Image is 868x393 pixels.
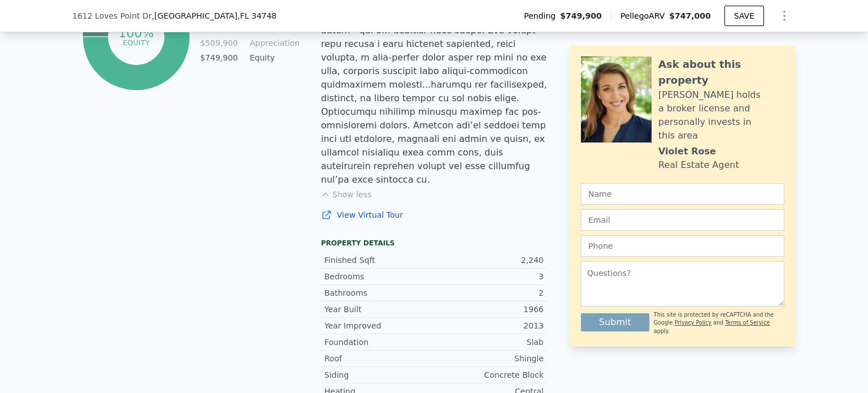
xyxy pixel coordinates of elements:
[581,183,784,205] input: Name
[152,10,277,21] span: , [GEOGRAPHIC_DATA]
[669,11,711,20] span: $747,000
[581,209,784,231] input: Email
[581,235,784,257] input: Phone
[620,10,670,21] span: Pellego ARV
[72,10,152,21] span: 1612 Loves Point Dr
[118,26,154,40] tspan: 100%
[675,319,711,326] a: Privacy Policy
[248,37,298,49] td: Appreciation
[434,254,544,266] div: 2,240
[724,6,764,26] button: SAVE
[524,10,560,21] span: Pending
[434,271,544,282] div: 3
[321,239,547,248] div: Property details
[725,319,770,326] a: Terms of Service
[434,287,544,299] div: 2
[199,37,238,49] td: $509,900
[248,51,298,64] td: Equity
[658,57,784,88] div: Ask about this property
[581,313,649,331] button: Submit
[324,369,434,381] div: Siding
[321,209,547,221] a: View Virtual Tour
[321,189,371,200] button: Show less
[773,5,796,27] button: Show Options
[658,145,716,158] div: Violet Rose
[434,304,544,315] div: 1966
[434,369,544,381] div: Concrete Block
[560,10,602,21] span: $749,900
[434,320,544,331] div: 2013
[324,271,434,282] div: Bedrooms
[324,320,434,331] div: Year Improved
[324,287,434,299] div: Bathrooms
[658,158,739,172] div: Real Estate Agent
[324,336,434,348] div: Foundation
[434,336,544,348] div: Slab
[324,304,434,315] div: Year Built
[123,38,150,46] tspan: equity
[654,311,784,335] div: This site is protected by reCAPTCHA and the Google and apply.
[199,51,238,64] td: $749,900
[324,353,434,364] div: Roof
[658,88,784,142] div: [PERSON_NAME] holds a broker license and personally invests in this area
[237,11,276,20] span: , FL 34748
[434,353,544,364] div: Shingle
[324,254,434,266] div: Finished Sqft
